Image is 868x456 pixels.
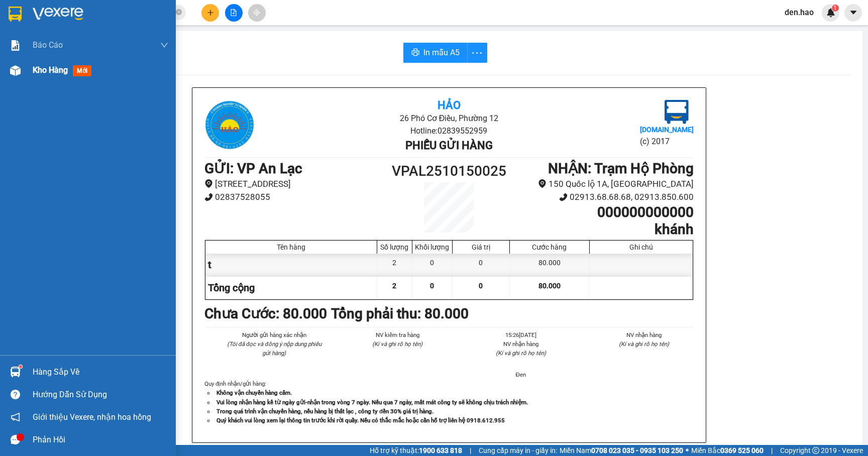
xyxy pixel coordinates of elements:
[640,135,694,148] li: (c) 2017
[11,412,20,422] span: notification
[560,445,683,456] span: Miền Nam
[496,350,546,357] i: (Kí và ghi rõ họ tên)
[204,305,327,322] b: Chưa Cước : 80.000
[204,193,213,201] span: phone
[33,387,168,402] div: Hướng dẫn sử dụng
[453,254,510,276] div: 0
[405,139,493,152] b: Phiếu gửi hàng
[455,243,507,251] div: Giá trị
[230,9,237,16] span: file-add
[559,193,568,201] span: phone
[11,435,20,444] span: message
[348,330,448,339] li: NV kiểm tra hàng
[176,9,182,15] span: close-circle
[479,445,557,456] span: Cung cấp máy in - giấy in:
[538,282,561,290] span: 80.000
[844,4,862,22] button: caret-down
[13,73,111,89] b: GỬI : VP An Lạc
[216,399,528,406] strong: Vui lòng nhận hàng kể từ ngày gửi-nhận trong vòng 7 ngày. Nếu qua 7 ngày, mất mát công ty sẽ khôn...
[33,365,168,380] div: Hàng sắp về
[403,43,468,63] button: printerIn mẫu A5
[9,7,22,22] img: logo-vxr
[665,100,689,124] img: logo.jpg
[370,445,462,456] span: Hỗ trợ kỹ thuật:
[160,41,168,49] span: down
[205,254,377,276] div: t
[467,43,487,63] button: more
[201,4,219,22] button: plus
[380,243,409,251] div: Số lượng
[538,179,547,188] span: environment
[11,390,20,399] span: question-circle
[33,432,168,447] div: Phản hồi
[208,282,255,294] span: Tổng cộng
[33,39,63,51] span: Báo cáo
[286,112,612,125] li: 26 Phó Cơ Điều, Phường 12
[73,65,91,76] span: mới
[33,65,68,75] span: Kho hàng
[771,445,773,456] span: |
[216,408,433,415] strong: Trong quá trình vận chuyển hàng, nếu hàng bị thất lạc , công ty đền 30% giá trị hàng.
[438,99,461,111] b: Hảo
[204,379,694,424] div: Quy định nhận/gửi hàng :
[286,125,612,137] li: Hotline: 02839552959
[548,160,694,177] b: NHẬN : Trạm Hộ Phòng
[204,179,213,188] span: environment
[204,190,388,204] li: 02837528055
[94,25,420,37] li: 26 Phó Cơ Điều, Phường 12
[423,46,460,59] span: In mẫu A5
[204,100,255,150] img: logo.jpg
[479,282,483,290] span: 0
[207,9,214,16] span: plus
[833,5,837,12] span: 1
[412,254,453,276] div: 0
[640,126,694,134] b: [DOMAIN_NAME]
[510,254,590,276] div: 80.000
[471,330,571,339] li: 15:26[DATE]
[19,365,22,368] sup: 1
[470,445,471,456] span: |
[812,447,819,454] span: copyright
[33,411,151,423] span: Giới thiệu Vexere, nhận hoa hồng
[10,40,21,51] img: solution-icon
[388,160,510,182] h1: VPAL2510150025
[204,177,388,191] li: [STREET_ADDRESS]
[415,243,450,251] div: Khối lượng
[204,160,302,177] b: GỬI : VP An Lạc
[13,13,63,63] img: logo.jpg
[430,282,434,290] span: 0
[419,446,462,454] strong: 1900 633 818
[216,417,505,424] strong: Quý khách vui lòng xem lại thông tin trước khi rời quầy. Nếu có thắc mắc hoặc cần hỗ trợ liên hệ ...
[411,48,419,58] span: printer
[720,446,764,454] strong: 0369 525 060
[510,221,694,238] h1: khánh
[510,177,694,191] li: 150 Quốc lộ 1A, [GEOGRAPHIC_DATA]
[686,448,689,452] span: ⚪️
[372,340,422,348] i: (Kí và ghi rõ họ tên)
[619,340,669,348] i: (Kí và ghi rõ họ tên)
[94,37,420,50] li: Hotline: 02839552959
[777,6,822,19] span: den.hao
[10,367,21,377] img: warehouse-icon
[392,282,396,290] span: 2
[510,204,694,221] h1: 000000000000
[471,370,571,379] li: Đen
[510,190,694,204] li: 02913.68.68.68, 02913.850.600
[595,330,694,339] li: NV nhận hàng
[377,254,412,276] div: 2
[468,47,487,59] span: more
[176,8,182,18] span: close-circle
[225,330,324,339] li: Người gửi hàng xác nhận
[826,8,835,17] img: icon-new-feature
[471,339,571,349] li: NV nhận hàng
[248,4,266,22] button: aim
[253,9,260,16] span: aim
[225,4,243,22] button: file-add
[331,305,469,322] b: Tổng phải thu: 80.000
[227,340,321,357] i: (Tôi đã đọc và đồng ý nộp dung phiếu gửi hàng)
[10,65,21,76] img: warehouse-icon
[512,243,587,251] div: Cước hàng
[216,389,292,396] strong: Không vận chuyển hàng cấm.
[691,445,764,456] span: Miền Bắc
[592,243,690,251] div: Ghi chú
